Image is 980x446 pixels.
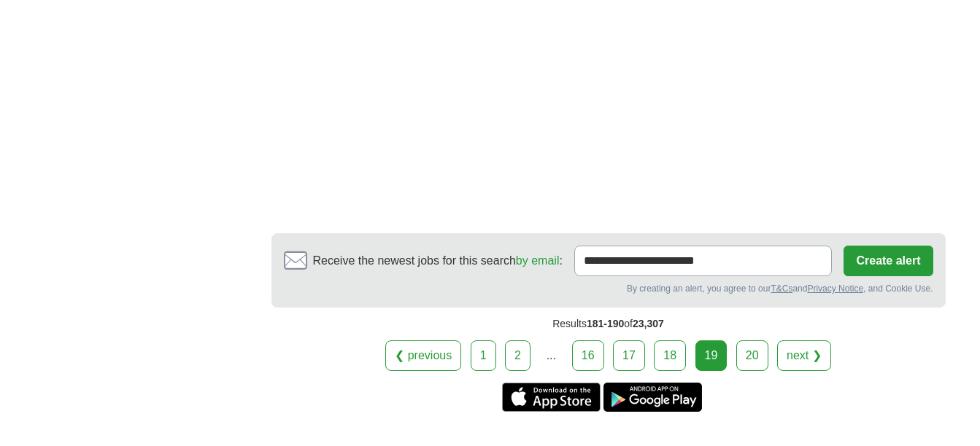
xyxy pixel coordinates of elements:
span: Receive the newest jobs for this search : [313,252,563,270]
div: Results of [271,308,946,340]
button: Create alert [844,246,933,276]
span: 23,307 [633,318,664,329]
a: Get the iPhone app [502,383,601,412]
a: 16 [572,340,604,371]
a: next ❯ [777,340,831,371]
div: By creating an alert, you agree to our and , and Cookie Use. [284,282,933,295]
a: T&Cs [771,283,792,294]
div: 19 [695,340,728,371]
a: 18 [654,340,686,371]
a: 2 [505,340,530,371]
span: 181-190 [587,318,624,329]
a: Get the Android app [603,383,702,412]
a: by email [516,254,560,267]
a: ❮ previous [385,340,461,371]
a: Privacy Notice [807,283,863,294]
a: 1 [471,340,496,371]
a: 20 [736,340,768,371]
a: 17 [613,340,645,371]
div: ... [536,341,566,370]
